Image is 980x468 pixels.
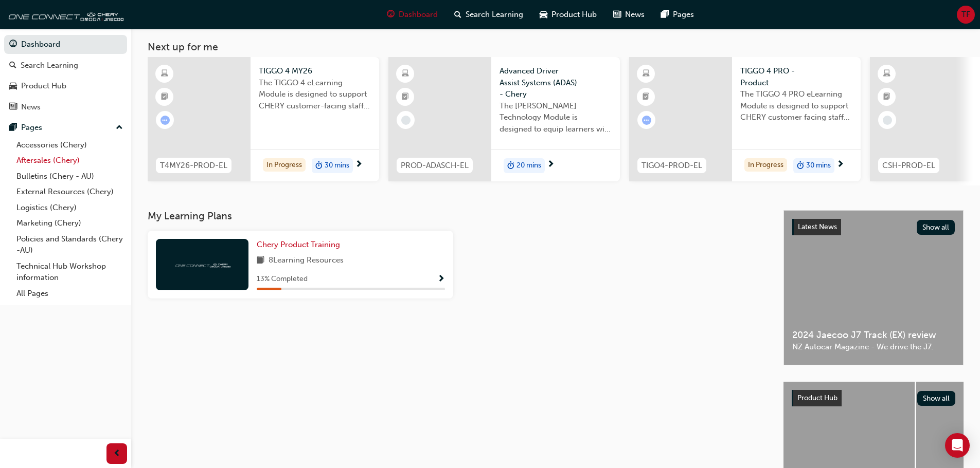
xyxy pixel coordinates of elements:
[507,159,514,173] span: duration-icon
[454,8,461,21] span: search-icon
[661,8,669,21] span: pages-icon
[12,153,127,169] a: Aftersales (Chery)
[547,160,555,170] span: next-icon
[4,98,127,117] a: News
[516,160,541,172] span: 20 mins
[174,259,230,269] img: oneconnect
[806,160,831,172] span: 30 mins
[4,33,127,118] button: DashboardSearch LearningProduct HubNews
[4,118,127,137] button: Pages
[402,90,409,104] span: booktick-icon
[4,35,127,54] a: Dashboard
[4,77,127,96] a: Product Hub
[437,273,445,286] button: Show Progress
[259,65,371,77] span: TIGGO 4 MY26
[402,67,409,81] span: learningResourceType_ELEARNING-icon
[642,116,651,125] span: learningRecordVerb_ATTEMPT-icon
[325,160,349,172] span: 30 mins
[161,116,170,125] span: learningRecordVerb_ATTEMPT-icon
[263,158,306,172] div: In Progress
[653,4,702,25] a: pages-iconPages
[500,100,612,135] span: The [PERSON_NAME] Technology Module is designed to equip learners with essential knowledge about ...
[740,65,852,88] span: TIGGO 4 PRO - Product
[961,9,970,21] span: TF
[4,56,127,75] a: Search Learning
[883,90,890,104] span: booktick-icon
[740,88,852,123] span: The TIGGO 4 PRO eLearning Module is designed to support CHERY customer facing staff with the prod...
[257,254,264,267] span: book-icon
[269,254,344,267] span: 8 Learning Resources
[12,200,127,216] a: Logistics (Chery)
[882,160,935,172] span: CSH-PROD-EL
[161,90,168,104] span: booktick-icon
[12,137,127,153] a: Accessories (Chery)
[540,8,547,21] span: car-icon
[437,275,445,284] span: Show Progress
[355,160,363,170] span: next-icon
[446,4,531,25] a: search-iconSearch Learning
[12,258,127,286] a: Technical Hub Workshop information
[116,121,123,135] span: up-icon
[605,4,653,25] a: news-iconNews
[401,160,469,172] span: PROD-ADASCH-EL
[388,57,620,181] a: PROD-ADASCH-ELAdvanced Driver Assist Systems (ADAS) - CheryThe [PERSON_NAME] Technology Module is...
[315,159,323,173] span: duration-icon
[883,116,892,125] span: learningRecordVerb_NONE-icon
[160,160,227,172] span: T4MY26-PROD-EL
[113,447,121,460] span: prev-icon
[629,57,861,181] a: TIGO4-PROD-ELTIGGO 4 PRO - ProductThe TIGGO 4 PRO eLearning Module is designed to support CHERY c...
[161,67,168,81] span: learningResourceType_ELEARNING-icon
[797,159,804,173] span: duration-icon
[917,391,956,406] button: Show all
[12,169,127,184] a: Bulletins (Chery - AU)
[379,4,446,25] a: guage-iconDashboard
[257,239,344,251] a: Chery Product Training
[257,273,308,285] span: 13 % Completed
[673,9,694,21] span: Pages
[883,67,890,81] span: learningResourceType_ELEARNING-icon
[12,231,127,258] a: Policies and Standards (Chery -AU)
[257,240,340,249] span: Chery Product Training
[148,210,767,222] h3: My Learning Plans
[551,9,597,21] span: Product Hub
[744,158,787,172] div: In Progress
[792,219,955,235] a: Latest NewsShow all
[957,6,975,24] button: TF
[945,433,970,458] div: Open Intercom Messenger
[500,65,612,100] span: Advanced Driver Assist Systems (ADAS) - Chery
[466,9,523,21] span: Search Learning
[9,40,17,49] span: guage-icon
[259,77,371,112] span: The TIGGO 4 eLearning Module is designed to support CHERY customer-facing staff with the product ...
[625,9,645,21] span: News
[798,222,837,231] span: Latest News
[5,4,123,25] img: oneconnect
[401,116,411,125] span: learningRecordVerb_NONE-icon
[642,160,702,172] span: TIGO4-PROD-EL
[613,8,621,21] span: news-icon
[643,67,650,81] span: learningResourceType_ELEARNING-icon
[21,101,41,113] div: News
[21,80,66,92] div: Product Hub
[12,215,127,231] a: Marketing (Chery)
[9,123,17,133] span: pages-icon
[836,160,844,170] span: next-icon
[9,103,17,112] span: news-icon
[643,90,650,104] span: booktick-icon
[12,184,127,200] a: External Resources (Chery)
[21,60,78,71] div: Search Learning
[9,82,17,91] span: car-icon
[917,220,955,235] button: Show all
[9,61,16,70] span: search-icon
[797,394,838,402] span: Product Hub
[12,286,127,302] a: All Pages
[792,341,955,353] span: NZ Autocar Magazine - We drive the J7.
[399,9,438,21] span: Dashboard
[387,8,395,21] span: guage-icon
[21,122,42,134] div: Pages
[148,57,379,181] a: T4MY26-PROD-ELTIGGO 4 MY26The TIGGO 4 eLearning Module is designed to support CHERY customer-faci...
[792,390,955,406] a: Product HubShow all
[531,4,605,25] a: car-iconProduct Hub
[783,210,964,365] a: Latest NewsShow all2024 Jaecoo J7 Track (EX) reviewNZ Autocar Magazine - We drive the J7.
